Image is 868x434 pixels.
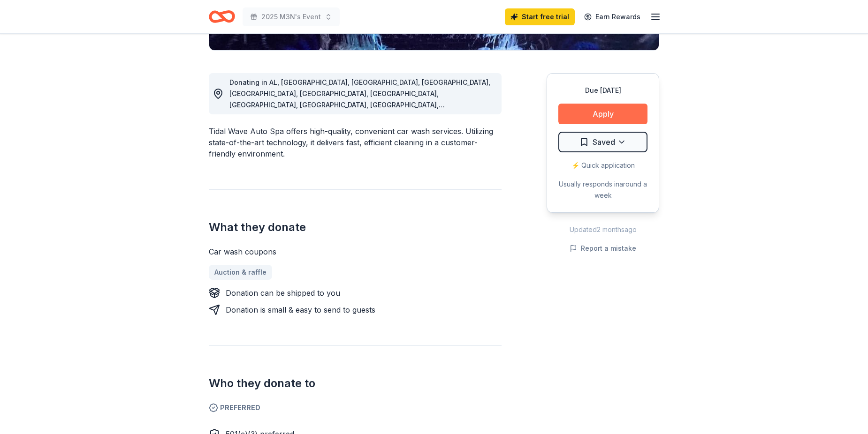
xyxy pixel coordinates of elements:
[229,78,490,165] span: Donating in AL, [GEOGRAPHIC_DATA], [GEOGRAPHIC_DATA], [GEOGRAPHIC_DATA], [GEOGRAPHIC_DATA], [GEOG...
[209,246,502,257] div: Car wash coupons
[209,6,235,28] a: Home
[209,402,502,413] span: Preferred
[209,376,502,391] h2: Who they donate to
[226,304,375,315] div: Donation is small & easy to send to guests
[243,7,340,26] button: 2025 M3N's Event
[593,136,615,148] span: Saved
[209,265,272,280] a: Auction & raffle
[261,11,321,22] span: 2025 M3N's Event
[558,179,647,201] div: Usually responds in around a week
[558,132,647,152] button: Saved
[547,224,659,235] div: Updated 2 months ago
[209,220,502,235] h2: What they donate
[570,243,636,254] button: Report a mistake
[558,160,647,171] div: ⚡️ Quick application
[579,8,646,25] a: Earn Rewards
[209,126,502,159] div: Tidal Wave Auto Spa offers high-quality, convenient car wash services. Utilizing state-of-the-art...
[226,287,340,299] div: Donation can be shipped to you
[558,104,647,124] button: Apply
[558,85,647,96] div: Due [DATE]
[505,8,575,25] a: Start free trial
